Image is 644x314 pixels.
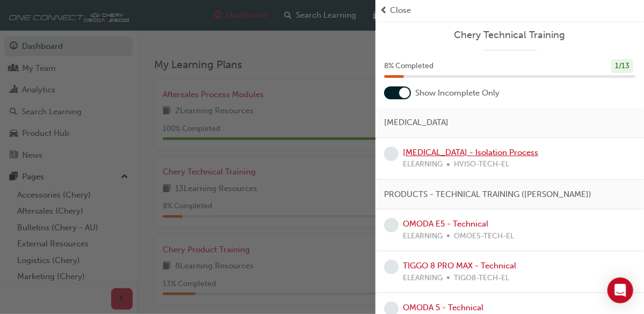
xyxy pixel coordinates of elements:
[607,278,633,303] div: Open Intercom Messenger
[384,218,399,232] span: learningRecordVerb_NONE-icon
[454,158,509,171] span: HVISO-TECH-EL
[454,230,514,243] span: OMOE5-TECH-EL
[611,59,633,74] div: 1 / 13
[380,4,640,17] button: prev-iconClose
[384,147,399,161] span: learningRecordVerb_NONE-icon
[384,116,448,129] span: [MEDICAL_DATA]
[384,188,591,201] span: PRODUCTS - TECHNICAL TRAINING ([PERSON_NAME])
[384,29,635,41] a: Chery Technical Training
[454,272,509,284] span: TIGO8-TECH-EL
[403,303,483,312] a: OMODA 5 - Technical
[390,4,411,17] span: Close
[403,272,443,284] span: ELEARNING
[384,60,433,72] span: 8 % Completed
[384,260,399,274] span: learningRecordVerb_NONE-icon
[403,230,443,243] span: ELEARNING
[403,148,538,157] a: [MEDICAL_DATA] - Isolation Process
[403,158,443,171] span: ELEARNING
[415,87,500,99] span: Show Incomplete Only
[403,219,488,229] a: OMODA E5 - Technical
[380,4,388,17] span: prev-icon
[403,261,516,271] a: TIGGO 8 PRO MAX - Technical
